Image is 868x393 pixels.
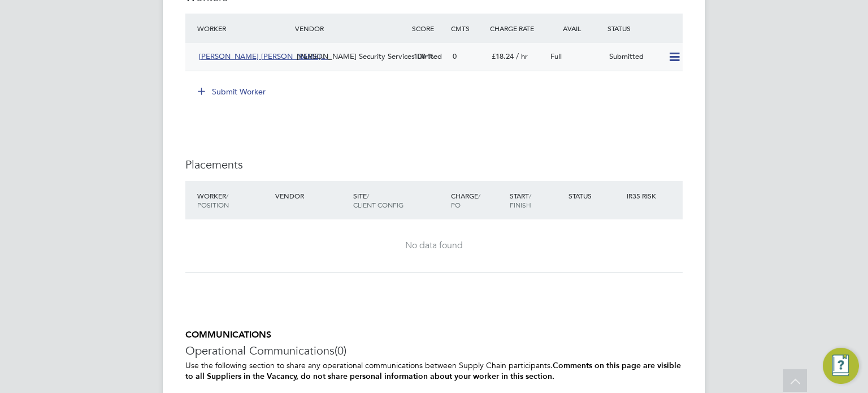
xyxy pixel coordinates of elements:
span: (0) [335,343,346,358]
span: / Position [197,191,229,209]
div: Site [350,185,448,215]
span: [PERSON_NAME] Security Services Limited [297,51,442,61]
h5: COMMUNICATIONS [185,329,683,341]
button: Engage Resource Center [823,348,859,384]
span: / Finish [510,191,531,209]
p: Use the following section to share any operational communications between Supply Chain participants. [185,360,683,382]
h3: Placements [185,157,683,172]
h3: Operational Communications [185,343,683,358]
div: Status [605,18,683,38]
span: / Client Config [353,191,403,209]
div: Start [507,185,566,215]
div: Submitted [605,47,663,66]
div: Charge [448,185,507,215]
div: No data found [197,240,671,252]
div: Avail [546,18,605,38]
div: Status [566,185,624,206]
div: Vendor [292,18,409,38]
span: 0 [453,51,457,61]
div: Score [409,18,448,38]
div: Vendor [272,185,350,206]
span: 100 [414,51,426,61]
button: Submit Worker [190,83,275,101]
span: / hr [516,51,528,61]
div: IR35 Risk [624,185,663,206]
span: / PO [451,191,480,209]
div: Charge Rate [487,18,546,38]
div: Worker [194,185,272,215]
div: Worker [194,18,292,38]
span: £18.24 [492,51,514,61]
span: Full [550,51,562,61]
span: [PERSON_NAME] [PERSON_NAME]… [199,51,328,61]
div: Cmts [448,18,487,38]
